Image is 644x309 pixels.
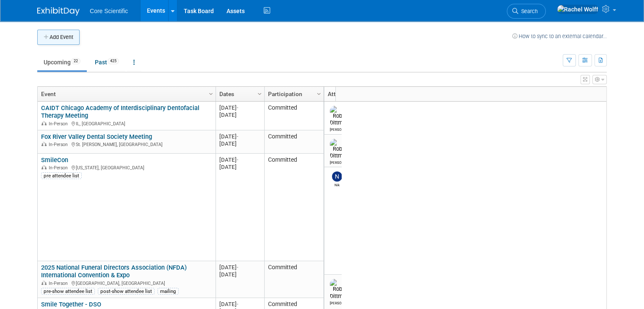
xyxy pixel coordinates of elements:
[71,58,80,64] span: 22
[41,104,199,120] a: CAIDT Chicago Academy of Interdisciplinary Dentofacial Therapy Meeting
[330,139,351,159] img: Robert Dittmann
[37,30,80,45] button: Add Event
[219,301,260,308] div: [DATE]
[268,87,318,101] a: Participation
[207,91,214,97] span: Column Settings
[41,165,47,169] img: In-Person Event
[518,8,538,14] span: Search
[237,133,238,140] span: -
[41,142,47,146] img: In-Person Event
[507,4,546,19] a: Search
[41,164,212,171] div: [US_STATE], [GEOGRAPHIC_DATA]
[37,7,80,16] img: ExhibitDay
[330,300,345,305] div: Robert Dittmann
[256,91,263,97] span: Column Settings
[41,281,47,285] img: In-Person Event
[219,111,260,119] div: [DATE]
[237,264,238,270] span: -
[219,133,260,140] div: [DATE]
[237,301,238,307] span: -
[49,142,70,147] span: In-Person
[330,279,351,299] img: Robert Dittmann
[41,141,212,148] div: St. [PERSON_NAME], [GEOGRAPHIC_DATA]
[41,133,152,141] a: Fox River Valley Dental Society Meeting
[330,126,345,132] div: Robert Dittmann
[264,130,323,154] td: Committed
[41,264,187,279] a: 2025 National Funeral Directors Association (NFDA) International Convention & Expo
[98,288,155,295] div: post-show attendee list
[264,154,323,261] td: Committed
[41,288,95,295] div: pre-show attendee list
[158,288,179,295] div: mailing
[219,264,260,271] div: [DATE]
[49,165,70,171] span: In-Person
[330,106,351,126] img: Robert Dittmann
[41,172,82,179] div: pre attendee list
[41,121,47,125] img: In-Person Event
[237,105,238,111] span: -
[219,163,260,171] div: [DATE]
[219,87,259,101] a: Dates
[90,8,128,14] span: Core Scientific
[41,301,101,308] a: Smile Together - DSO
[330,182,345,187] div: Nik Koelblinger
[512,33,607,39] a: How to sync to an external calendar...
[219,156,260,163] div: [DATE]
[88,54,125,70] a: Past425
[328,87,404,101] a: Attendees
[315,87,324,99] a: Column Settings
[41,87,210,101] a: Event
[219,104,260,111] div: [DATE]
[264,102,323,130] td: Committed
[49,281,70,286] span: In-Person
[207,87,216,99] a: Column Settings
[332,171,342,182] img: Nik Koelblinger
[330,159,345,165] div: Robert Dittmann
[41,156,68,164] a: SmileCon
[264,261,323,298] td: Committed
[219,140,260,147] div: [DATE]
[255,87,265,99] a: Column Settings
[37,54,87,70] a: Upcoming22
[237,157,238,163] span: -
[108,58,119,64] span: 425
[219,271,260,278] div: [DATE]
[557,5,599,14] img: Rachel Wolff
[315,91,322,97] span: Column Settings
[41,279,212,287] div: [GEOGRAPHIC_DATA], [GEOGRAPHIC_DATA]
[41,120,212,127] div: IL, [GEOGRAPHIC_DATA]
[49,121,70,127] span: In-Person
